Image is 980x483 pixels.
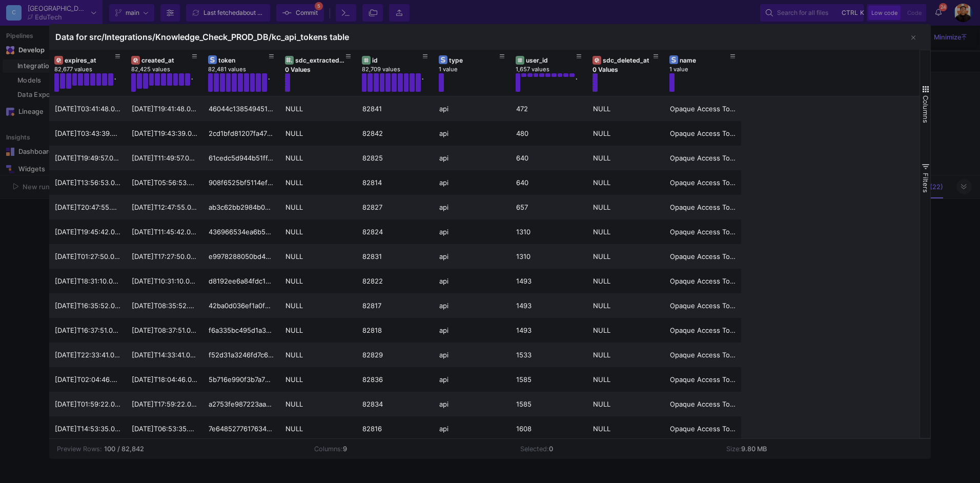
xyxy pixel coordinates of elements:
td: Size: [719,439,925,459]
div: NULL [285,195,351,219]
div: [DATE]T17:27:50.000Z [132,245,197,269]
div: [DATE]T14:53:35.000Z [55,417,120,441]
div: [DATE]T13:56:53.000Z [55,171,120,195]
div: 1 value [669,66,746,73]
div: 2cd1bfd81207fa475c8c2bb78f92a7ac4dd4ad3ae8d16555fd9ee6b7899916c2 [209,122,274,146]
div: 82,425 values [131,66,208,73]
b: / 82,842 [117,444,144,454]
div: user_id [526,56,577,64]
div: Opaque Access Token [670,171,736,195]
div: e9978288050bd4461b6e766c5a54346af866765403422268687404d17036101e [209,245,274,269]
div: 436966534ea6b5913f8a7db46e649c34b1c4dabcef4d597f3a11566a7ba2a2de [209,220,274,244]
div: NULL [285,343,351,367]
div: 1 value [439,66,516,73]
div: 42ba0d036ef1a0f22ba37f4a8d98ea48d843a4d933608199e448c9a8247f4968 [209,294,274,318]
div: NULL [593,392,659,416]
div: Opaque Access Token [670,245,736,269]
div: 1585 [516,368,582,392]
div: [DATE]T01:27:50.000Z [55,245,120,269]
div: [DATE]T03:43:39.000Z [55,122,120,146]
div: Data for src/Integrations/Knowledge_Check_PROD_DB/kc_api_tokens table [55,32,349,42]
div: NULL [285,122,351,146]
div: [DATE]T16:37:51.000Z [55,318,120,343]
div: ab3c62bb2984b06644d990662282c336df2e5727964bc40c84de40ef01050906 [209,195,274,219]
div: [DATE]T02:04:46.000Z [55,368,120,392]
div: Opaque Access Token [670,343,736,367]
div: NULL [285,269,351,293]
div: 82,709 values [362,66,439,73]
div: 1,657 values [516,66,593,73]
div: 1533 [516,343,582,367]
div: [DATE]T12:47:55.000Z [132,195,197,219]
div: 82825 [362,146,428,170]
div: 472 [516,97,582,121]
div: api [439,195,505,219]
div: NULL [285,97,351,121]
div: [DATE]T20:47:55.000Z [55,195,120,219]
div: api [439,392,505,416]
div: NULL [285,294,351,318]
div: NULL [593,318,659,343]
span: Filters [922,173,930,193]
div: f52d31a3246fd7c609ca13dfd359f312888dbc17b5e4f20e82c1984bd72ed7a8 [209,343,274,367]
div: 82816 [362,417,428,441]
div: [DATE]T08:37:51.000Z [132,318,197,343]
div: 657 [516,195,582,219]
div: NULL [593,368,659,392]
div: 0 Values [593,66,669,73]
div: . [268,73,270,92]
div: Opaque Access Token [670,97,736,121]
div: 1493 [516,294,582,318]
div: 480 [516,122,582,146]
div: 82822 [362,269,428,293]
div: 82831 [362,245,428,269]
div: 1493 [516,269,582,293]
div: type [449,56,500,64]
div: api [439,294,505,318]
div: f6a335bc495d1a3d893c2251e8bd688dd0966450c05f2bd9037b7d82f2dc9412 [209,318,274,343]
div: 1310 [516,245,582,269]
div: sdc_deleted_at [603,56,654,64]
div: [DATE]T03:41:48.000Z [55,97,120,121]
div: NULL [593,269,659,293]
div: NULL [285,245,351,269]
div: api [439,122,505,146]
div: [DATE]T06:53:35.000Z [132,417,197,441]
div: 1585 [516,392,582,416]
div: d8192ee6a84fdc1d0c4f56b0becec0af83b65c8cbf20412511835057cfdef509 [209,269,274,293]
div: [DATE]T10:31:10.000Z [132,269,197,293]
div: 640 [516,146,582,170]
div: [DATE]T11:45:42.000Z [132,220,197,244]
div: 0 Values [285,66,362,73]
div: NULL [593,294,659,318]
div: NULL [593,220,659,244]
div: [DATE]T14:33:41.000Z [132,343,197,367]
div: [DATE]T19:43:39.000Z [132,122,197,146]
b: 9.80 MB [741,445,767,453]
div: [DATE]T18:31:10.000Z [55,269,120,293]
div: 61cedc5d944b51ff43399827148fdb8bd2bfe6661d8ab25cf4fbb8a553fee9d9 [209,146,274,170]
div: [DATE]T18:04:46.000Z [132,368,197,392]
div: api [439,343,505,367]
div: [DATE]T08:35:52.000Z [132,294,197,318]
div: Opaque Access Token [670,220,736,244]
div: [DATE]T17:59:22.000Z [132,392,197,416]
div: NULL [593,245,659,269]
div: 82818 [362,318,428,343]
div: 5b716e990f3b7a7b83a8160e53230afe425e14001be6ebbb89f9a8a99399ad9a [209,368,274,392]
div: [DATE]T01:59:22.000Z [55,392,120,416]
div: NULL [593,122,659,146]
div: [DATE]T19:45:42.000Z [55,220,120,244]
div: Opaque Access Token [670,294,736,318]
div: Opaque Access Token [670,146,736,170]
div: Opaque Access Token [670,195,736,219]
div: token [218,56,269,64]
div: NULL [593,417,659,441]
div: id [372,56,423,64]
div: 82829 [362,343,428,367]
div: Opaque Access Token [670,368,736,392]
div: api [439,245,505,269]
div: 82814 [362,171,428,195]
div: 82842 [362,122,428,146]
div: 7e648527761763437ab991978244fa39140f2282cd400d18aa823a829deac9f5 [209,417,274,441]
